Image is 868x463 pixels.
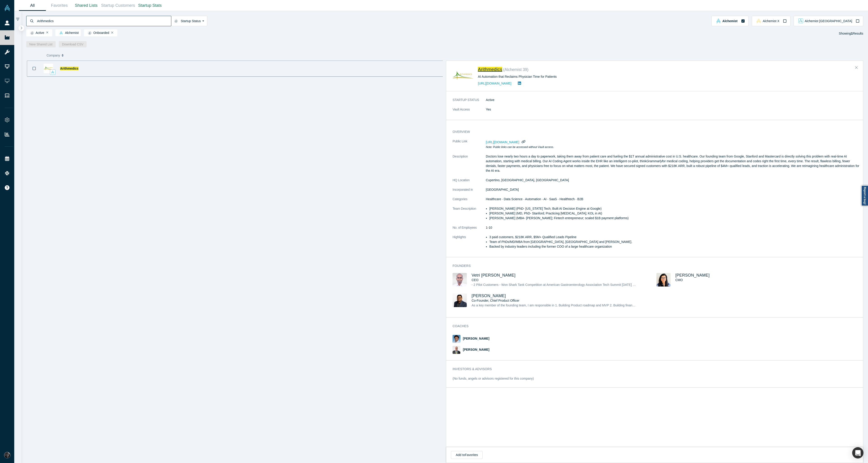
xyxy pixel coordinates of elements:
img: Renumathy Dhanasekaran's Profile Image [656,273,671,287]
span: CEO [472,278,478,282]
img: Venu Appana's Profile Image [453,294,467,307]
img: Gnani Palanikumar [453,335,460,343]
li: Team of PhDs/MD/MBA from [GEOGRAPHIC_DATA], [GEOGRAPHIC_DATA] and [PERSON_NAME]. [489,240,860,244]
button: Company [47,51,80,60]
dt: Categories [453,197,486,206]
img: Startup status [88,31,91,35]
button: Close [853,64,860,71]
li: [PERSON_NAME] (MD, PhD- Stanford; Practicing [MEDICAL_DATA]; KOL in AI) [489,211,860,216]
dd: [GEOGRAPHIC_DATA] [486,187,860,192]
button: alchemist_aj Vault LogoAlchemist [GEOGRAPHIC_DATA] [794,16,863,26]
span: Onboarded [86,31,109,35]
dt: Incorporated in [453,187,486,197]
span: CMO [675,278,683,282]
button: alchemist Vault LogoAlchemist [711,16,748,26]
dt: No. of Employees [453,225,486,235]
li: [PERSON_NAME] (MBA- [PERSON_NAME]; Fintech entrepreneur; scaled $1B payment platforms) [489,216,860,221]
a: [PERSON_NAME] [463,348,489,351]
p: Doctors lose nearly two hours a day to paperwork, taking them away from patient care and fueling ... [486,154,860,173]
dd: Cupertino, [GEOGRAPHIC_DATA], [GEOGRAPHIC_DATA] [486,178,860,183]
span: [URL][DOMAIN_NAME] [486,140,519,144]
img: Kevin Harlen [453,346,460,354]
a: Startup Customers [100,0,137,11]
span: Public Link [453,139,467,144]
img: Vetri Venthan Elango's Profile Image [453,273,467,287]
span: Healthcare · Data Science · Automation · AI · SaaS · Healthtech · B2B [486,197,583,201]
img: Rami Chousein's Account [4,452,10,458]
button: Startup Status [171,16,208,26]
a: [PERSON_NAME] [472,294,506,298]
img: Alchemist Vault Logo [4,5,10,11]
button: Remove Filter [111,31,113,34]
h3: Investors & Advisors [453,367,854,371]
dt: Vault Access [453,107,486,117]
img: alchemist Vault Logo [716,19,721,23]
dt: HQ Location [453,178,486,187]
li: 3 paid customers, $218K ARR, $5M+ Qualified Leads Pipeline [489,235,860,240]
dd: 1-10 [486,225,860,230]
a: Shared Lists [73,0,100,11]
img: Startup status [174,19,178,23]
a: Startup Stats [137,0,163,11]
a: [URL][DOMAIN_NAME] [478,82,511,85]
span: Alchemist [57,31,79,35]
a: [PERSON_NAME] [463,337,489,340]
li: Backed by industry leaders including the former COO of a large healthcare organization [489,244,860,249]
li: [PERSON_NAME] (PhD- [US_STATE] Tech; Built AI Decision Engine at Google) [489,206,860,211]
img: alchemist Vault Logo [59,31,63,35]
img: alchemistx Vault Logo [756,19,761,23]
dt: Team Description [453,206,486,225]
span: Alchemist [722,19,738,23]
div: AI Automation that Reclaims Physician Time for Patients [478,74,629,79]
h3: overview [453,129,854,134]
button: alchemistx Vault LogoAlchemist X [752,16,790,26]
span: Co-Founder, Chief Product Officer [472,299,519,302]
h3: Coaches [453,324,854,329]
img: alchemist Vault Logo [51,71,54,74]
img: Startup status [30,31,34,35]
span: Alchemist [GEOGRAPHIC_DATA] [805,19,852,23]
span: As a key member of the founding team, I am responsible in 1. Building Product roadmap and MVP 2. ... [472,303,776,307]
a: Vetri [PERSON_NAME] [472,273,515,277]
div: (No funds, angels or advisors registered for this company) [453,376,860,384]
img: Arithmedics's Logo [44,64,53,73]
h3: Founders [453,263,854,268]
em: Grammarly [646,159,662,163]
strong: 1 [851,32,853,35]
dd: Active [486,98,860,102]
small: ( Alchemist 39 ) [503,67,528,72]
img: alchemist_aj Vault Logo [798,19,803,23]
button: Remove Filter [46,31,48,34]
dt: STARTUP STATUS [453,98,486,107]
a: Favorites [46,0,73,11]
a: Arithmedics [60,67,78,70]
button: Bookmark [27,61,41,76]
button: Add toFavorites [451,451,483,459]
a: [PERSON_NAME] [675,273,710,277]
button: Download CSV [59,41,87,47]
span: Company [47,51,60,60]
span: Alchemist X [763,19,779,23]
input: Search by company name, class, customer, one-liner or category [37,16,171,26]
dt: Description [453,154,486,178]
a: Arithmedics [478,67,502,72]
button: New Shared List [26,41,56,47]
a: Report a bug! [861,185,868,206]
dd: Yes [486,107,860,112]
span: Active [28,31,44,35]
em: Note: Public links can be accessed without Vault access. [486,146,554,149]
span: Showing Results [839,32,863,35]
dt: Highlights [453,235,486,254]
a: All [19,0,46,11]
img: Arithmedics's Logo [453,66,473,86]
